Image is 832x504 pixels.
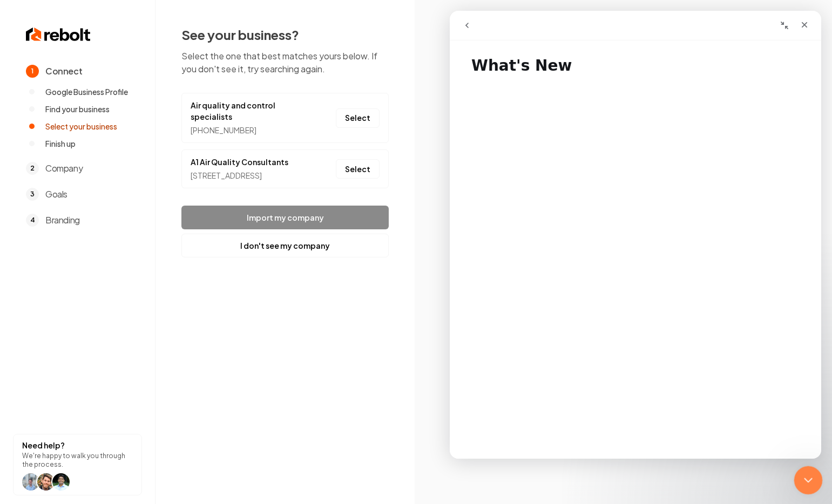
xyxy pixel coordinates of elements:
button: I don't see my company [181,234,389,257]
span: Select your business [45,121,117,132]
a: A1 Air Quality Consultants [191,156,288,168]
span: 3 [26,188,39,201]
strong: Need help? [22,440,65,450]
span: 2 [26,162,39,175]
img: help icon arwin [52,473,70,491]
span: Goals [45,188,67,201]
img: help icon Will [22,473,39,491]
span: Branding [45,214,80,227]
iframe: Intercom live chat [794,466,823,495]
img: help icon Will [37,473,55,491]
button: Need help?We're happy to walk you through the process.help icon Willhelp icon Willhelp icon arwin [13,434,142,495]
span: Connect [45,65,82,78]
div: [STREET_ADDRESS] [191,170,288,181]
span: Finish up [45,138,76,149]
span: Google Business Profile [45,86,128,97]
div: [PHONE_NUMBER] [191,125,304,136]
p: Select the one that best matches yours below. If you don't see it, try searching again. [181,50,389,76]
span: 1 [26,65,39,78]
span: Company [45,162,83,175]
span: Find your business [45,104,110,114]
img: Rebolt Logo [26,26,91,43]
iframe: Intercom live chat [450,11,821,459]
span: 4 [26,214,39,227]
button: Select [336,108,380,128]
button: Select [336,159,380,179]
a: Air quality and control specialists [191,100,304,122]
p: We're happy to walk you through the process. [22,452,133,469]
h2: See your business? [181,26,389,43]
